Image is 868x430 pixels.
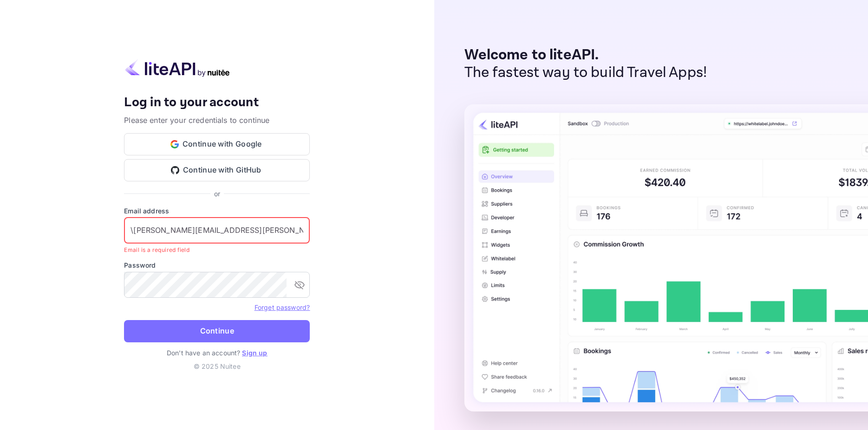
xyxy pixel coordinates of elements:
h4: Log in to your account [124,95,310,111]
a: Forget password? [255,302,310,312]
a: Sign up [242,349,267,357]
p: Email is a required field [124,245,303,255]
button: Continue with Google [124,133,310,155]
p: © 2025 Nuitee [124,361,310,371]
p: The fastest way to build Travel Apps! [464,64,707,82]
p: Please enter your credentials to continue [124,115,310,126]
label: Password [124,260,310,270]
button: Continue [124,320,310,342]
a: Forget password? [255,303,310,311]
button: Continue with GitHub [124,159,310,181]
label: Email address [124,206,310,216]
p: Welcome to liteAPI. [464,46,707,64]
button: toggle password visibility [290,276,309,294]
p: Don't have an account? [124,348,310,358]
img: liteapi [124,59,231,77]
p: or [214,189,220,199]
input: Enter your email address [124,218,310,244]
